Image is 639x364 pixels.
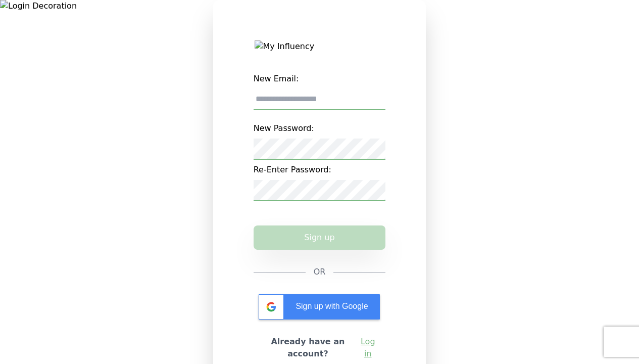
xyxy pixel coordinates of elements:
span: Sign up with Google [296,302,368,310]
span: OR [314,266,326,278]
button: Sign up [254,225,386,250]
label: New Password: [254,118,386,139]
div: Sign up with Google [259,294,380,320]
img: My Influency [255,40,384,53]
label: New Email: [254,69,386,89]
label: Re-Enter Password: [254,160,386,180]
h2: Already have an account? [262,336,355,360]
a: Log in [358,336,377,360]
